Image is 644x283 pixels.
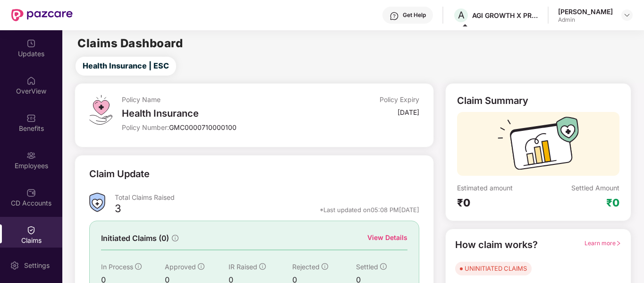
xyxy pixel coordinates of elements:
span: info-circle [322,263,328,270]
img: svg+xml;base64,PHN2ZyBpZD0iVXBkYXRlZCIgeG1sbnM9Imh0dHA6Ly93d3cudzMub3JnLzIwMDAvc3ZnIiB3aWR0aD0iMj... [26,39,36,48]
span: info-circle [198,263,204,270]
div: UNINITIATED CLAIMS [465,264,527,273]
img: ClaimsSummaryIcon [89,193,105,212]
div: Policy Expiry [380,95,419,104]
img: svg+xml;base64,PHN2ZyB3aWR0aD0iMTcyIiBoZWlnaHQ9IjExMyIgdmlld0JveD0iMCAwIDE3MiAxMTMiIGZpbGw9Im5vbm... [498,117,579,176]
span: In Process [101,263,133,271]
img: svg+xml;base64,PHN2ZyBpZD0iRHJvcGRvd24tMzJ4MzIiIHhtbG5zPSJodHRwOi8vd3d3LnczLm9yZy8yMDAwL3N2ZyIgd2... [623,11,631,19]
span: Rejected [292,263,320,271]
div: Settled Amount [571,183,619,192]
h2: Claims Dashboard [77,38,183,49]
div: Admin [558,16,613,24]
div: ₹0 [606,196,619,209]
div: Estimated amount [457,183,538,192]
div: ₹0 [457,196,538,209]
img: New Pazcare Logo [11,9,73,21]
img: svg+xml;base64,PHN2ZyBpZD0iSG9tZSIgeG1sbnM9Imh0dHA6Ly93d3cudzMub3JnLzIwMDAvc3ZnIiB3aWR0aD0iMjAiIG... [26,76,36,86]
div: *Last updated on 05:08 PM[DATE] [320,206,419,214]
div: Settings [21,261,52,270]
span: Settled [356,263,378,271]
span: right [616,240,621,246]
span: A [458,9,465,21]
span: info-circle [172,235,178,241]
div: Policy Number: [122,123,320,132]
div: AGI GROWTH X PRIVATE LIMITED [472,11,538,20]
div: Claim Update [89,167,150,181]
div: Claim Summary [457,95,528,106]
div: [DATE] [398,108,419,117]
img: svg+xml;base64,PHN2ZyBpZD0iRW1wbG95ZWVzIiB4bWxucz0iaHR0cDovL3d3dy53My5vcmcvMjAwMC9zdmciIHdpZHRoPS... [26,151,36,160]
div: How claim works? [455,238,538,252]
span: IR Raised [229,263,257,271]
div: 3 [115,202,121,218]
img: svg+xml;base64,PHN2ZyB4bWxucz0iaHR0cDovL3d3dy53My5vcmcvMjAwMC9zdmciIHdpZHRoPSI0OS4zMiIgaGVpZ2h0PS... [89,95,112,125]
span: Health Insurance | ESC [83,60,169,72]
span: info-circle [380,263,387,270]
div: Get Help [403,11,426,19]
div: Policy Name [122,95,320,104]
img: svg+xml;base64,PHN2ZyBpZD0iQ2xhaW0iIHhtbG5zPSJodHRwOi8vd3d3LnczLm9yZy8yMDAwL3N2ZyIgd2lkdGg9IjIwIi... [26,225,36,235]
span: info-circle [135,263,142,270]
img: svg+xml;base64,PHN2ZyBpZD0iQ0RfQWNjb3VudHMiIGRhdGEtbmFtZT0iQ0QgQWNjb3VudHMiIHhtbG5zPSJodHRwOi8vd3... [26,188,36,197]
div: Total Claims Raised [115,193,419,202]
div: Health Insurance [122,108,320,119]
span: Approved [165,263,196,271]
img: svg+xml;base64,PHN2ZyBpZD0iSGVscC0zMngzMiIgeG1sbnM9Imh0dHA6Ly93d3cudzMub3JnLzIwMDAvc3ZnIiB3aWR0aD... [390,11,399,21]
span: info-circle [259,263,266,270]
span: Initiated Claims (0) [101,232,169,244]
img: svg+xml;base64,PHN2ZyBpZD0iU2V0dGluZy0yMHgyMCIgeG1sbnM9Imh0dHA6Ly93d3cudzMub3JnLzIwMDAvc3ZnIiB3aW... [10,261,19,270]
button: Health Insurance | ESC [76,57,176,76]
img: svg+xml;base64,PHN2ZyBpZD0iQmVuZWZpdHMiIHhtbG5zPSJodHRwOi8vd3d3LnczLm9yZy8yMDAwL3N2ZyIgd2lkdGg9Ij... [26,113,36,123]
div: View Details [367,232,407,243]
div: [PERSON_NAME] [558,7,613,16]
span: GMC0000710000100 [169,123,237,131]
span: Learn more [585,240,621,247]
